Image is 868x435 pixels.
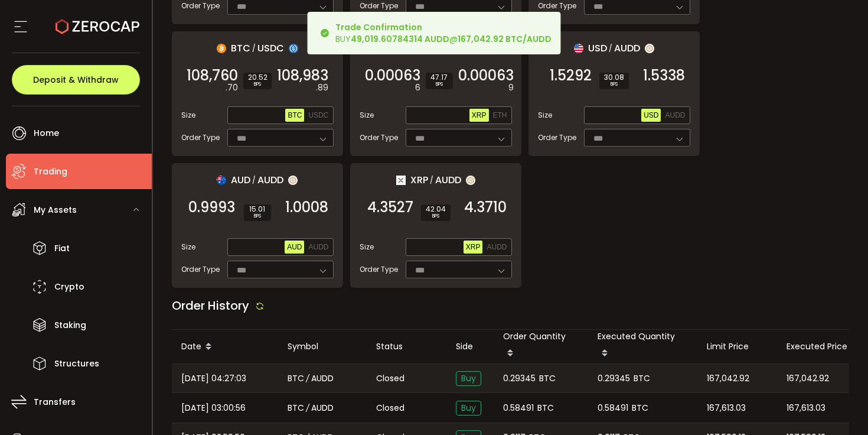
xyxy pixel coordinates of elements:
span: Closed [376,402,404,414]
span: 1.5292 [550,70,592,82]
em: / [252,175,256,186]
span: Order Type [360,1,398,11]
div: BUY @ [335,21,552,45]
span: AUDD [435,173,461,187]
span: XRP [410,173,428,187]
span: Order Type [538,132,576,143]
div: Symbol [278,340,367,353]
button: AUDD [484,241,509,254]
span: 108,760 [187,70,238,82]
span: Size [360,110,374,121]
span: Order Type [181,132,220,143]
span: Home [34,125,59,142]
em: / [609,43,612,54]
i: BPS [249,213,266,220]
div: Limit Price [697,340,777,353]
span: 0.29345 [503,372,536,385]
span: Size [181,242,195,252]
span: 0.00063 [458,70,514,82]
em: / [430,175,433,186]
span: Buy [456,401,481,415]
span: Fiat [54,240,70,257]
span: Closed [376,372,404,385]
span: 1.0008 [285,202,328,213]
div: Side [446,340,494,353]
span: AUD [287,243,302,251]
span: Staking [54,317,86,334]
span: AUDD [487,243,507,251]
span: Structures [54,355,99,372]
span: 167,613.03 [707,401,746,415]
em: .89 [316,82,328,94]
span: Deposit & Withdraw [33,76,119,84]
span: AUDD [665,111,685,119]
span: Crypto [54,278,84,296]
span: BTC [288,372,304,385]
button: USD [641,109,661,122]
span: AUDD [257,173,283,187]
em: / [306,372,309,385]
span: Order Type [360,264,398,275]
img: btc_portfolio.svg [217,44,226,53]
button: Deposit & Withdraw [12,65,140,95]
span: Transfers [34,394,76,411]
button: AUDD [306,241,331,254]
span: Buy [456,371,481,386]
button: USDC [306,109,331,122]
span: BTC [537,401,554,415]
span: 4.3527 [367,202,413,213]
span: 108,983 [277,70,328,82]
span: USDC [308,111,328,119]
span: 15.01 [249,206,266,213]
span: USD [644,111,658,119]
em: / [252,43,256,54]
span: Size [538,110,552,121]
button: AUD [285,241,304,254]
span: 167,613.03 [787,401,825,415]
span: [DATE] 04:27:03 [181,372,246,385]
span: BTC [288,401,304,415]
button: ETH [491,109,510,122]
span: Size [181,110,195,121]
span: Order Type [538,1,576,11]
div: Status [367,340,446,353]
span: 0.9993 [188,202,235,213]
span: Order Type [360,132,398,143]
i: BPS [426,213,446,220]
img: zuPXiwguUFiBOIQyqLOiXsnnNitlx7q4LCwEbLHADjIpTka+Lip0HH8D0VTrd02z+wEAAAAASUVORK5CYII= [288,176,298,185]
em: .70 [226,82,238,94]
span: BTC [288,111,302,119]
span: AUDD [308,243,328,251]
span: My Assets [34,202,77,219]
span: BTC [632,401,648,415]
span: BTC [231,41,250,56]
button: XRP [469,109,489,122]
img: zuPXiwguUFiBOIQyqLOiXsnnNitlx7q4LCwEbLHADjIpTka+Lip0HH8D0VTrd02z+wEAAAAASUVORK5CYII= [466,176,475,185]
span: XRP [466,243,481,251]
span: 167,042.92 [707,372,749,385]
span: AUDD [614,41,640,56]
div: Date [172,337,278,357]
b: Trade Confirmation [335,21,422,33]
span: ETH [493,111,507,119]
span: Order History [172,297,249,314]
img: usd_portfolio.svg [574,44,583,53]
span: Order Type [181,264,220,275]
span: USDC [257,41,284,56]
b: 49,019.60784314 AUDD [351,33,449,45]
span: Trading [34,163,67,180]
span: Size [360,242,374,252]
em: 9 [508,82,514,94]
em: / [306,401,309,415]
span: 4.3710 [464,202,507,213]
button: XRP [464,241,483,254]
img: zuPXiwguUFiBOIQyqLOiXsnnNitlx7q4LCwEbLHADjIpTka+Lip0HH8D0VTrd02z+wEAAAAASUVORK5CYII= [645,44,654,53]
span: 20.52 [248,74,267,81]
img: aud_portfolio.svg [217,176,226,185]
span: 0.29345 [598,372,630,385]
span: 30.08 [604,74,624,81]
span: XRP [472,111,487,119]
i: BPS [604,81,624,88]
span: Order Type [181,1,220,11]
div: Order Quantity [494,330,588,363]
